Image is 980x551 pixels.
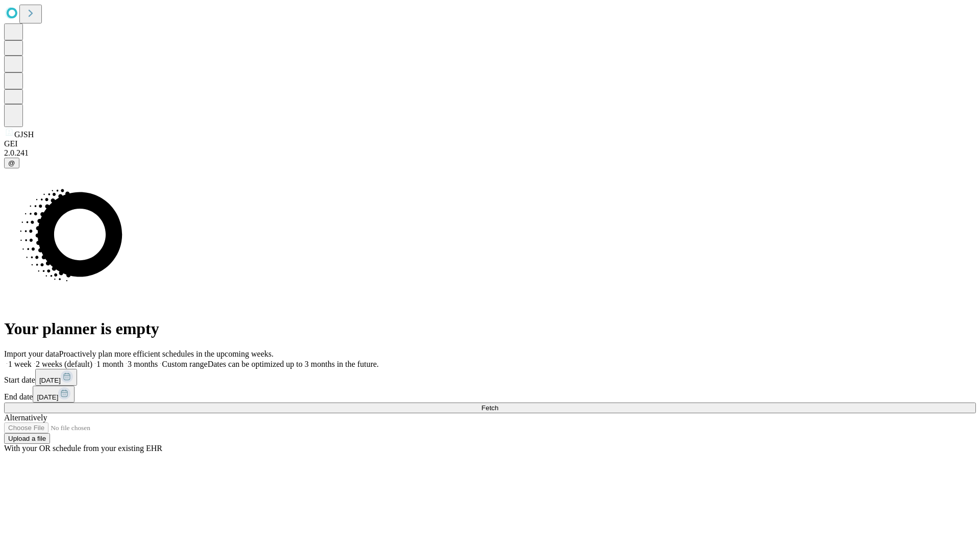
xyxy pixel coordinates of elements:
span: With your OR schedule from your existing EHR [4,444,162,453]
span: 1 week [8,360,32,368]
span: Fetch [481,404,498,412]
span: 2 weeks (default) [36,360,92,368]
button: Upload a file [4,433,50,444]
h1: Your planner is empty [4,319,976,338]
div: 2.0.241 [4,148,976,158]
button: @ [4,158,19,168]
span: @ [8,159,15,167]
span: [DATE] [39,377,61,384]
span: Alternatively [4,413,47,422]
button: Fetch [4,403,976,413]
div: GEI [4,139,976,148]
button: [DATE] [33,386,75,403]
span: Import your data [4,349,59,358]
span: Proactively plan more efficient schedules in the upcoming weeks. [59,349,274,358]
div: Start date [4,369,976,386]
div: End date [4,386,976,403]
span: Dates can be optimized up to 3 months in the future. [208,360,379,368]
span: 1 month [96,360,124,368]
span: [DATE] [37,393,58,401]
span: GJSH [14,130,34,139]
span: 3 months [128,360,158,368]
span: Custom range [162,360,207,368]
button: [DATE] [35,369,77,386]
